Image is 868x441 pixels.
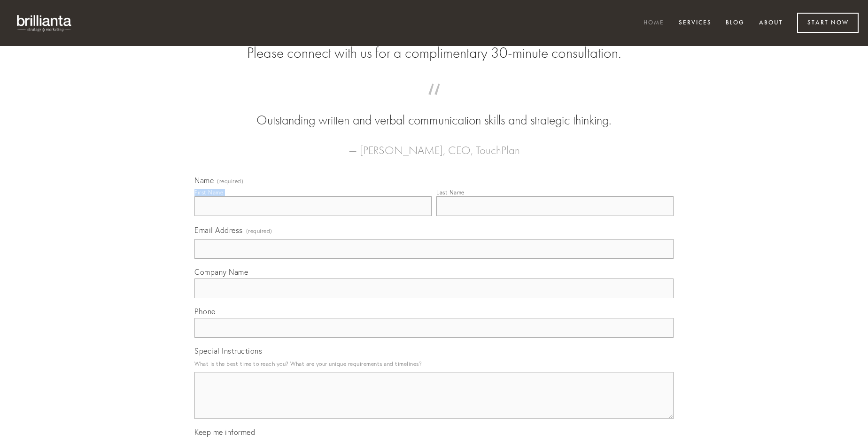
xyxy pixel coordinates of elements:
[246,224,272,237] span: (required)
[720,15,751,31] a: Blog
[194,267,248,277] span: Company Name
[194,357,674,370] p: What is the best time to reach you? What are your unique requirements and timelines?
[209,93,659,130] blockquote: Outstanding written and verbal communication skills and strategic thinking.
[194,346,262,356] span: Special Instructions
[9,9,80,37] img: brillianta - research, strategy, marketing
[797,13,859,33] a: Start Now
[209,93,659,111] span: “
[217,178,243,184] span: (required)
[436,189,465,196] div: Last Name
[637,15,670,31] a: Home
[194,307,216,316] span: Phone
[209,130,659,160] figcaption: — [PERSON_NAME], CEO, TouchPlan
[194,427,255,437] span: Keep me informed
[194,44,674,62] h2: Please connect with us for a complimentary 30-minute consultation.
[753,15,789,31] a: About
[673,15,718,31] a: Services
[194,189,223,196] div: First Name
[194,225,243,235] span: Email Address
[194,176,214,185] span: Name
